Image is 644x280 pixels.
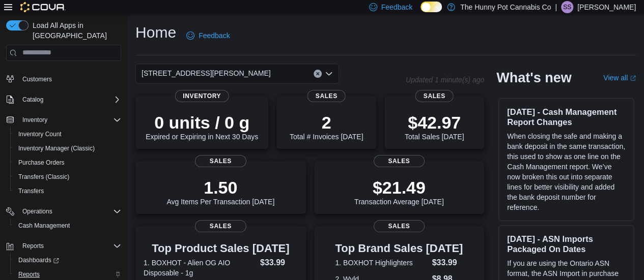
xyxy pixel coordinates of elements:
[18,270,40,278] span: Reports
[18,222,70,230] span: Cash Management
[18,94,121,106] span: Catalog
[14,128,66,140] a: Inventory Count
[10,184,125,198] button: Transfers
[10,155,125,170] button: Purchase Orders
[335,258,428,268] dt: 1. BOXHOT Highlighters
[2,72,125,86] button: Customers
[290,112,363,141] div: Total # Invoices [DATE]
[14,157,69,169] a: Purchase Orders
[2,92,125,107] button: Catalog
[2,113,125,127] button: Inventory
[18,130,62,138] span: Inventory Count
[195,155,246,167] span: Sales
[314,70,322,78] button: Clear input
[555,1,557,13] p: |
[496,70,571,86] h2: What's new
[22,75,52,83] span: Customers
[14,185,48,197] a: Transfers
[374,220,425,232] span: Sales
[14,171,73,183] a: Transfers (Classic)
[561,1,573,13] div: Shane Spencer
[18,144,95,152] span: Inventory Manager (Classic)
[18,159,65,167] span: Purchase Orders
[10,127,125,141] button: Inventory Count
[18,94,47,106] button: Catalog
[2,204,125,219] button: Operations
[14,220,74,232] a: Cash Management
[14,142,99,154] a: Inventory Manager (Classic)
[18,73,121,85] span: Customers
[166,177,274,198] p: 1.50
[335,242,463,255] h3: Top Brand Sales [DATE]
[18,114,121,126] span: Inventory
[135,22,176,43] h1: Home
[10,170,125,184] button: Transfers (Classic)
[14,220,121,232] span: Cash Management
[18,240,48,252] button: Reports
[354,177,444,206] div: Transaction Average [DATE]
[18,114,51,126] button: Inventory
[18,205,57,217] button: Operations
[14,128,121,140] span: Inventory Count
[577,1,636,13] p: [PERSON_NAME]
[14,254,63,266] a: Dashboards
[354,177,444,198] p: $21.49
[18,205,121,217] span: Operations
[199,30,230,41] span: Feedback
[290,112,363,133] p: 2
[10,219,125,233] button: Cash Management
[563,1,571,13] span: SS
[460,1,551,13] p: The Hunny Pot Cannabis Co
[20,2,66,12] img: Cova
[405,112,464,133] p: $42.97
[10,141,125,155] button: Inventory Manager (Classic)
[432,257,463,269] dd: $33.99
[166,177,274,206] div: Avg Items Per Transaction [DATE]
[18,256,59,264] span: Dashboards
[142,67,271,79] span: [STREET_ADDRESS][PERSON_NAME]
[14,185,121,197] span: Transfers
[18,240,121,252] span: Reports
[22,96,43,104] span: Catalog
[18,173,69,181] span: Transfers (Classic)
[18,73,56,85] a: Customers
[22,242,44,250] span: Reports
[603,74,636,82] a: View allExternal link
[507,107,625,127] h3: [DATE] - Cash Management Report Changes
[146,112,258,133] p: 0 units / 0 g
[507,131,625,212] p: When closing the safe and making a bank deposit in the same transaction, this used to show as one...
[381,2,412,12] span: Feedback
[421,2,442,12] input: Dark Mode
[144,258,256,278] dt: 1. BOXHOT - Alien OG AIO Disposable - 1g
[374,155,425,167] span: Sales
[10,253,125,267] a: Dashboards
[307,90,346,102] span: Sales
[14,171,121,183] span: Transfers (Classic)
[2,239,125,253] button: Reports
[630,75,636,81] svg: External link
[507,234,625,254] h3: [DATE] - ASN Imports Packaged On Dates
[29,20,121,41] span: Load All Apps in [GEOGRAPHIC_DATA]
[22,207,52,215] span: Operations
[14,157,121,169] span: Purchase Orders
[18,187,44,195] span: Transfers
[405,112,464,141] div: Total Sales [DATE]
[415,90,454,102] span: Sales
[144,242,298,255] h3: Top Product Sales [DATE]
[14,142,121,154] span: Inventory Manager (Classic)
[406,76,484,84] p: Updated 1 minute(s) ago
[146,112,258,141] div: Expired or Expiring in Next 30 Days
[14,254,121,266] span: Dashboards
[22,116,47,124] span: Inventory
[260,257,298,269] dd: $33.99
[182,25,234,46] a: Feedback
[175,90,229,102] span: Inventory
[325,70,333,78] button: Open list of options
[195,220,246,232] span: Sales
